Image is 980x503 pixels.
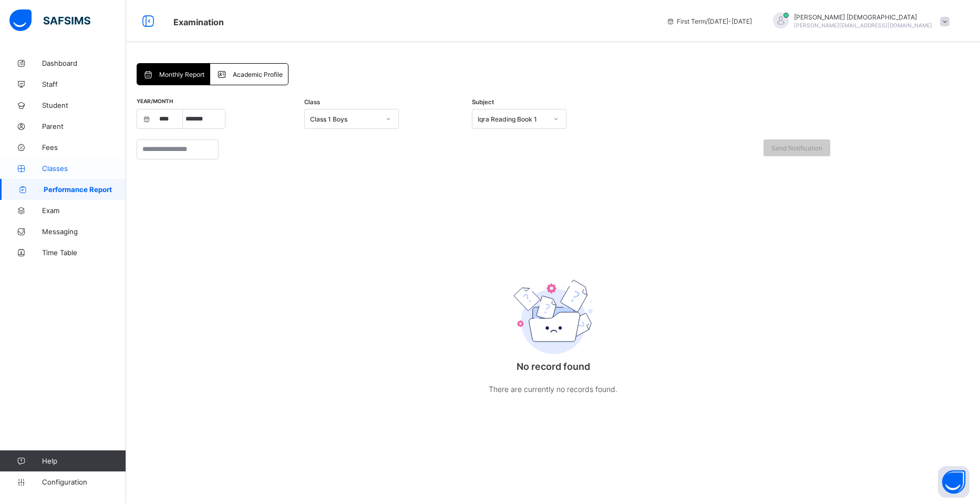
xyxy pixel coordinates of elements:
div: No record found [448,251,658,417]
span: Performance Report [44,185,126,194]
span: Send Notification [771,144,822,152]
p: There are currently no records found. [448,383,658,396]
span: Time Table [42,248,126,257]
div: HasanMuhammad [762,13,955,30]
span: Examination [173,17,224,27]
span: Configuration [42,478,126,486]
span: Student [42,101,126,109]
img: safsims [9,9,90,32]
span: Staff [42,80,126,88]
span: Help [42,457,126,465]
span: Monthly Report [159,71,204,78]
span: [PERSON_NAME][EMAIL_ADDRESS][DOMAIN_NAME] [794,22,932,28]
span: Parent [42,122,126,130]
span: Year/Month [137,98,173,104]
span: session/term information [666,17,752,25]
p: No record found [448,361,658,372]
span: Messaging [42,227,126,236]
span: Exam [42,206,126,215]
span: Fees [42,143,126,152]
div: Iqra Reading Book 1 [478,115,547,123]
span: Dashboard [42,59,126,67]
span: Classes [42,164,126,173]
button: Open asap [938,466,969,498]
span: Academic Profile [233,71,283,78]
span: Class [304,98,320,106]
img: emptyFolder.c0dd6c77127a4b698b748a2c71dfa8de.svg [514,280,593,354]
span: [PERSON_NAME] [DEMOGRAPHIC_DATA] [794,13,932,21]
span: Subject [472,98,494,106]
div: Class 1 Boys [310,115,379,123]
